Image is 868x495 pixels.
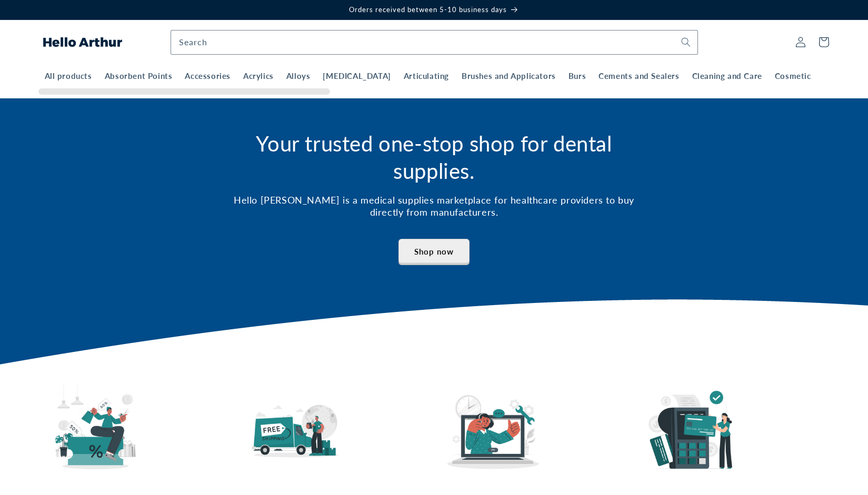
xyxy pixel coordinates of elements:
img: Around the clock support by our US-based team [445,383,542,480]
span: Cements and Sealers [598,71,679,82]
a: Shop now [398,239,470,265]
span: Brushes and Applicators [462,71,556,82]
span: All products [45,71,92,82]
img: Hello Arthur logo [43,37,122,47]
a: Accessories [178,65,237,82]
span: Burs [568,71,586,82]
span: Cleaning and Care [692,71,762,82]
a: Absorbent Points [98,65,179,82]
img: Seamless shopping experience and secure payments [643,383,740,480]
a: Cleaning and Care [686,65,769,82]
img: Medical supplies at lowest prices and guaranteed stock [47,383,144,480]
a: Cosmetic [769,65,817,82]
button: Search [674,31,697,54]
a: Alloys [280,65,317,82]
span: Articulating [404,71,449,82]
a: Articulating [397,65,455,82]
span: [MEDICAL_DATA] [323,71,391,82]
h3: Hello [PERSON_NAME] is a medical supplies marketplace for healthcare providers to buy directly fr... [224,194,645,219]
span: Absorbent Points [105,71,173,82]
span: Cosmetic [775,71,811,82]
span: Accessories [185,71,231,82]
span: Your trusted one-stop shop for dental supplies. [256,131,612,184]
a: Brushes and Applicators [455,65,562,82]
span: Alloys [286,71,311,82]
a: Burs [562,65,592,82]
a: Cements and Sealers [592,65,685,82]
a: All products [38,65,98,82]
p: Orders received between 5-10 business days [11,5,857,14]
span: Acrylics [243,71,274,82]
a: [MEDICAL_DATA] [316,65,397,82]
img: Receive your medical supplies fast and for free. Every time. [246,383,343,480]
a: Acrylics [237,65,280,82]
